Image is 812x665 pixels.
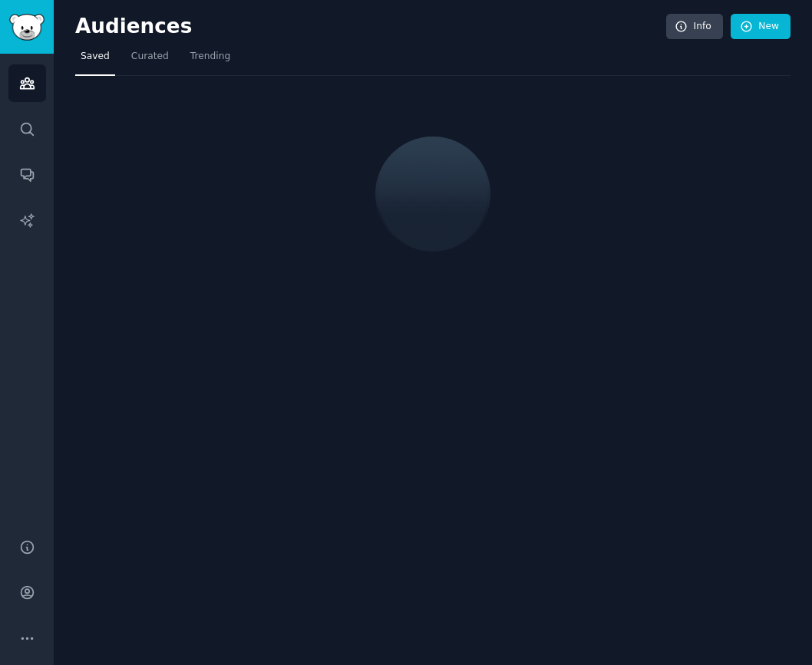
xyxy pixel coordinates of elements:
span: Curated [131,50,169,64]
img: GummySearch logo [9,14,45,41]
span: Saved [81,50,110,64]
a: Trending [185,44,236,76]
h2: Audiences [75,15,666,39]
a: Saved [75,44,115,76]
a: Curated [126,44,174,76]
a: New [731,14,791,40]
span: Trending [190,50,230,64]
a: Info [666,14,723,40]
